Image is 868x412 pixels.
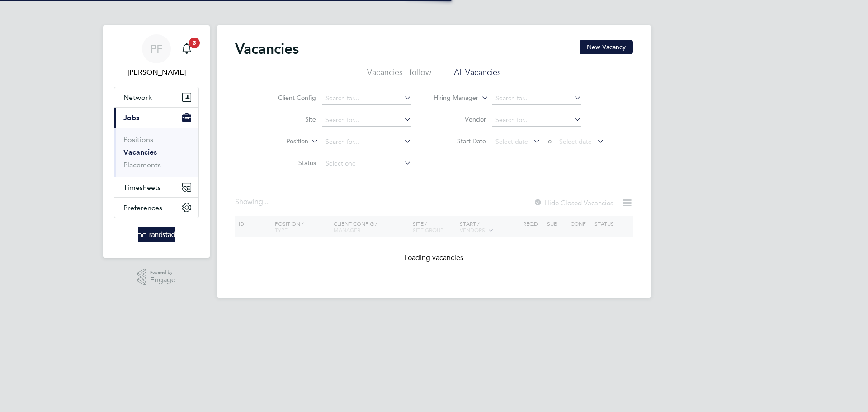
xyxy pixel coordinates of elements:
[454,67,501,83] li: All Vacancies
[114,177,198,197] button: Timesheets
[150,43,163,55] span: PF
[123,183,161,192] span: Timesheets
[123,93,152,102] span: Network
[559,137,592,146] span: Select date
[114,227,199,242] a: Go to home page
[123,161,161,169] a: Placements
[178,34,196,63] a: 3
[256,137,308,146] label: Position
[434,115,486,123] label: Vendor
[495,137,528,146] span: Select date
[103,25,210,258] nav: Main navigation
[114,128,198,177] div: Jobs
[533,199,613,207] label: Hide Closed Vacancies
[322,92,411,105] input: Search for...
[114,198,198,218] button: Preferences
[322,157,411,170] input: Select one
[322,136,411,148] input: Search for...
[235,197,270,207] div: Showing
[367,67,431,83] li: Vacancies I follow
[263,197,269,206] span: ...
[542,135,554,147] span: To
[114,108,198,128] button: Jobs
[434,137,486,145] label: Start Date
[264,94,316,102] label: Client Config
[138,227,175,242] img: randstad-logo-retina.png
[264,115,316,123] label: Site
[492,114,581,127] input: Search for...
[114,34,199,78] a: PF[PERSON_NAME]
[264,159,316,167] label: Status
[492,92,581,105] input: Search for...
[580,40,633,54] button: New Vacancy
[114,67,199,78] span: Patrick Farrell
[123,204,162,212] span: Preferences
[150,269,175,276] span: Powered by
[123,135,153,144] a: Positions
[322,114,411,127] input: Search for...
[137,269,176,286] a: Powered byEngage
[235,40,299,58] h2: Vacancies
[114,87,198,107] button: Network
[150,276,175,284] span: Engage
[123,148,157,156] a: Vacancies
[189,38,200,48] span: 3
[123,114,139,122] span: Jobs
[426,94,478,103] label: Hiring Manager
